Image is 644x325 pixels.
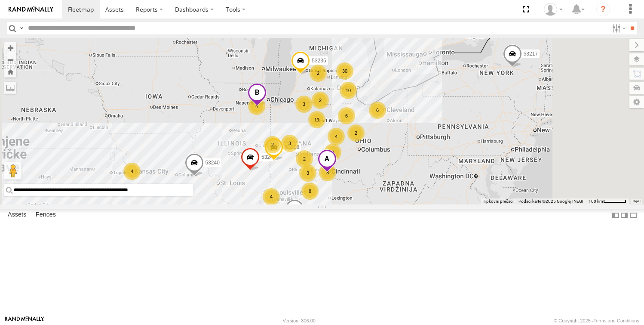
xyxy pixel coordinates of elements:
a: Visit our Website [5,316,44,325]
div: 2 [347,124,365,142]
div: 7 [324,144,341,161]
span: 53235 [312,58,326,64]
label: Map Settings [629,96,644,108]
a: Terms and Conditions [594,318,639,323]
label: Hide Summary Table [629,209,638,221]
div: 2 [310,65,327,82]
div: 2 [296,150,313,167]
button: Povucite Pegmana na kartu da biste otvorili Street View [4,162,21,180]
label: Search Query [18,22,25,34]
div: 8 [301,183,319,200]
button: Zoom Home [4,66,16,77]
div: © Copyright 2025 - [554,318,639,323]
div: Version: 306.00 [283,318,316,323]
div: 6 [338,107,355,124]
button: Mjerilo karte: 100 km naprema 50 piksela [586,198,629,204]
button: Tipkovni prečaci [483,198,513,204]
div: 3 [319,164,336,181]
div: 11 [308,111,325,128]
div: 3 [295,96,313,113]
span: 53240 [205,159,220,165]
div: 6 [369,102,386,119]
div: 4 [328,128,345,145]
div: 3 [281,135,298,152]
label: Measure [4,82,16,94]
label: Dock Summary Table to the Left [611,209,620,221]
label: Search Filter Options [609,22,627,34]
div: 2 [312,92,329,109]
span: Podaci karte ©2025 Google, INEGI [518,199,583,204]
label: Assets [3,209,31,221]
label: Fences [31,209,60,221]
button: Zoom out [4,54,16,66]
div: 4 [248,98,265,115]
span: 53217 [524,51,538,57]
div: 4 [123,163,141,180]
div: 3 [299,164,316,182]
button: Zoom in [4,42,16,54]
img: rand-logo.svg [9,6,53,12]
div: 4 [263,188,280,205]
label: Dock Summary Table to the Right [620,209,629,221]
i: ? [596,3,610,16]
span: 53247 [261,154,276,160]
span: 100 km [589,199,603,204]
a: Uvjeti [633,200,640,203]
div: 30 [336,62,353,80]
div: 2 [264,136,281,153]
div: Miky Transport [541,3,566,16]
div: 10 [340,82,357,99]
